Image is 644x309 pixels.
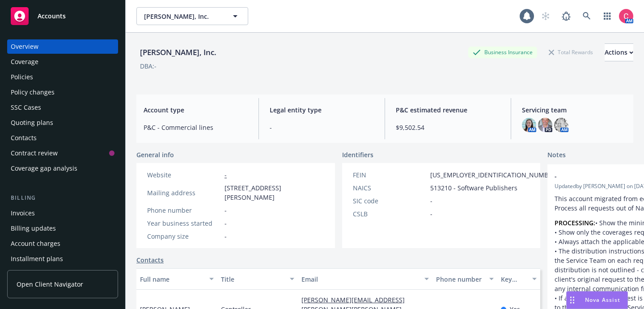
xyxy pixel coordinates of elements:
[566,291,628,309] button: Nova Assist
[537,7,555,25] a: Start snowing
[136,47,220,58] div: [PERSON_NAME], Inc.
[7,146,118,160] a: Contract review
[585,296,620,304] span: Nova Assist
[430,170,558,180] span: [US_EMPLOYER_IDENTIFICATION_NUMBER]
[619,9,633,23] img: photo
[147,188,221,197] div: Mailing address
[144,105,248,115] span: Account type
[270,105,374,115] span: Legal entity type
[342,150,373,159] span: Identifiers
[11,85,55,99] div: Policy changes
[7,131,118,145] a: Contacts
[221,275,285,284] div: Title
[7,116,118,130] a: Quoting plans
[17,279,83,289] span: Open Client Navigator
[547,150,566,161] span: Notes
[301,275,419,284] div: Email
[7,206,118,220] a: Invoices
[353,183,427,193] div: NAICS
[7,236,118,251] a: Account charges
[225,219,227,228] span: -
[136,150,174,159] span: General info
[38,13,66,20] span: Accounts
[522,118,536,132] img: photo
[468,47,537,58] div: Business Insurance
[144,12,221,21] span: [PERSON_NAME], Inc.
[497,268,540,290] button: Key contact
[11,70,33,84] div: Policies
[436,275,483,284] div: Phone number
[225,183,324,202] span: [STREET_ADDRESS][PERSON_NAME]
[557,7,575,25] a: Report a Bug
[353,209,427,219] div: CSLB
[430,209,432,219] span: -
[554,118,568,132] img: photo
[11,161,77,176] div: Coverage gap analysis
[7,39,118,54] a: Overview
[7,100,118,115] a: SSC Cases
[7,193,118,202] div: Billing
[11,55,38,69] div: Coverage
[140,61,157,71] div: DBA: -
[147,219,221,228] div: Year business started
[7,55,118,69] a: Coverage
[567,292,578,309] div: Drag to move
[430,196,432,206] span: -
[7,4,118,29] a: Accounts
[396,123,500,132] span: $9,502.54
[140,275,204,284] div: Full name
[136,255,164,265] a: Contacts
[11,39,38,54] div: Overview
[11,221,56,236] div: Billing updates
[544,47,597,58] div: Total Rewards
[147,232,221,241] div: Company size
[538,118,552,132] img: photo
[430,183,517,193] span: 513210 - Software Publishers
[7,221,118,236] a: Billing updates
[225,171,227,179] a: -
[522,105,626,115] span: Servicing team
[605,43,633,61] button: Actions
[7,252,118,266] a: Installment plans
[353,170,427,180] div: FEIN
[578,7,596,25] a: Search
[144,123,248,132] span: P&C - Commercial lines
[136,268,217,290] button: Full name
[11,131,37,145] div: Contacts
[7,70,118,84] a: Policies
[11,206,35,220] div: Invoices
[147,170,221,180] div: Website
[217,268,298,290] button: Title
[432,268,497,290] button: Phone number
[270,123,374,132] span: -
[555,219,595,227] strong: PROCESSING:
[11,116,53,130] div: Quoting plans
[353,196,427,206] div: SIC code
[11,252,63,266] div: Installment plans
[11,146,58,160] div: Contract review
[136,7,248,25] button: [PERSON_NAME], Inc.
[225,232,227,241] span: -
[298,268,432,290] button: Email
[225,206,227,215] span: -
[11,100,41,115] div: SSC Cases
[147,206,221,215] div: Phone number
[605,44,633,61] div: Actions
[7,85,118,99] a: Policy changes
[501,275,527,284] div: Key contact
[7,161,118,176] a: Coverage gap analysis
[396,105,500,115] span: P&C estimated revenue
[598,7,616,25] a: Switch app
[11,236,60,251] div: Account charges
